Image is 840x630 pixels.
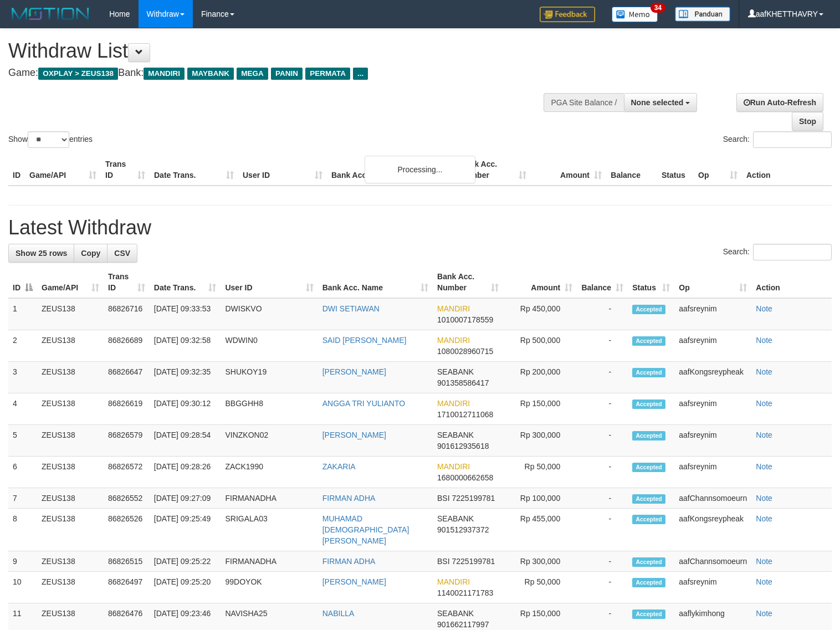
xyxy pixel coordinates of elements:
[437,557,450,566] span: BSI
[674,330,751,362] td: aafsreynim
[322,304,380,313] a: DWI SETIAWAN
[305,68,350,80] span: PERMATA
[631,98,684,107] span: None selected
[503,551,577,572] td: Rp 300,000
[37,457,104,488] td: ZEUS138
[674,362,751,393] td: aafKongsreypheak
[237,68,268,80] span: MEGA
[577,393,628,425] td: -
[612,7,658,22] img: Button%20Memo.svg
[37,393,104,425] td: ZEUS138
[37,551,104,572] td: ZEUS138
[221,298,317,330] td: DWISKVO
[322,367,386,376] a: [PERSON_NAME]
[756,336,772,345] a: Note
[25,154,101,186] th: Game/API
[756,577,772,586] a: Note
[632,431,665,441] span: Accepted
[187,68,234,80] span: MAYBANK
[742,154,832,186] th: Action
[322,399,405,408] a: ANGGA TRI YULIANTO
[150,298,221,330] td: [DATE] 09:33:53
[104,298,150,330] td: 86826716
[433,267,503,298] th: Bank Acc. Number: activate to sort column ascending
[8,488,37,509] td: 7
[37,267,104,298] th: Game/API: activate to sort column ascending
[503,393,577,425] td: Rp 150,000
[756,557,772,566] a: Note
[150,330,221,362] td: [DATE] 09:32:58
[674,393,751,425] td: aafsreynim
[221,457,317,488] td: ZACK1990
[632,609,665,619] span: Accepted
[38,68,118,80] span: OXPLAY > ZEUS138
[452,494,495,503] span: Copy 7225199781 to clipboard
[8,68,549,79] h4: Game: Bank:
[606,154,657,186] th: Balance
[503,362,577,393] td: Rp 200,000
[104,330,150,362] td: 86826689
[577,551,628,572] td: -
[632,557,665,567] span: Accepted
[221,267,317,298] th: User ID: activate to sort column ascending
[437,399,470,408] span: MANDIRI
[756,304,772,313] a: Note
[577,572,628,603] td: -
[150,154,238,186] th: Date Trans.
[674,298,751,330] td: aafsreynim
[675,7,730,22] img: panduan.png
[221,393,317,425] td: BBGGHH8
[455,154,531,186] th: Bank Acc. Number
[452,557,495,566] span: Copy 7225199781 to clipboard
[632,463,665,472] span: Accepted
[16,249,67,258] span: Show 25 rows
[150,362,221,393] td: [DATE] 09:32:35
[632,399,665,409] span: Accepted
[8,551,37,572] td: 9
[756,431,772,439] a: Note
[150,572,221,603] td: [DATE] 09:25:20
[104,488,150,509] td: 86826552
[632,494,665,504] span: Accepted
[221,330,317,362] td: WDWIN0
[221,551,317,572] td: FIRMANADHA
[37,488,104,509] td: ZEUS138
[632,336,665,346] span: Accepted
[577,488,628,509] td: -
[503,572,577,603] td: Rp 50,000
[674,457,751,488] td: aafsreynim
[37,330,104,362] td: ZEUS138
[437,431,474,439] span: SEABANK
[150,488,221,509] td: [DATE] 09:27:09
[628,267,674,298] th: Status: activate to sort column ascending
[8,267,37,298] th: ID: activate to sort column descending
[437,378,489,387] span: Copy 901358586417 to clipboard
[437,347,493,356] span: Copy 1080028960715 to clipboard
[322,577,386,586] a: [PERSON_NAME]
[753,244,832,260] input: Search:
[437,304,470,313] span: MANDIRI
[150,457,221,488] td: [DATE] 09:28:26
[632,368,665,377] span: Accepted
[437,367,474,376] span: SEABANK
[632,305,665,314] span: Accepted
[104,509,150,551] td: 86826526
[271,68,303,80] span: PANIN
[577,298,628,330] td: -
[736,93,823,112] a: Run Auto-Refresh
[437,462,470,471] span: MANDIRI
[657,154,694,186] th: Status
[437,525,489,534] span: Copy 901512937372 to clipboard
[322,336,407,345] a: SAID [PERSON_NAME]
[674,267,751,298] th: Op: activate to sort column ascending
[238,154,327,186] th: User ID
[753,131,832,148] input: Search:
[577,330,628,362] td: -
[651,3,665,13] span: 34
[756,462,772,471] a: Note
[101,154,150,186] th: Trans ID
[632,515,665,524] span: Accepted
[8,217,832,239] h1: Latest Withdraw
[81,249,100,258] span: Copy
[104,393,150,425] td: 86826619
